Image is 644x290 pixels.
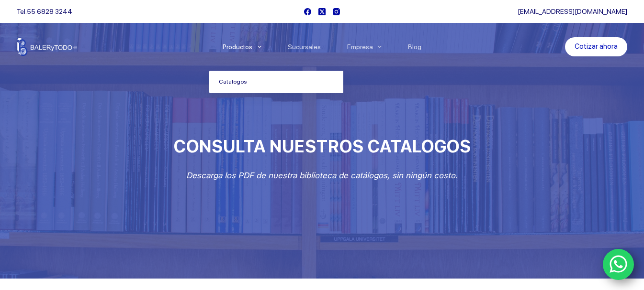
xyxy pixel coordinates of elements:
a: [EMAIL_ADDRESS][DOMAIN_NAME] [518,8,627,15]
a: WhatsApp [603,249,634,280]
a: Instagram [333,8,340,15]
span: CONSULTA NUESTROS CATALOGOS [173,136,471,157]
img: Balerytodo [17,38,77,56]
a: Catalogos [209,71,343,93]
a: Facebook [304,8,311,15]
em: Descarga los PDF de nuestra biblioteca de catálogos, sin ningún costo. [186,171,458,180]
a: X (Twitter) [318,8,326,15]
nav: Menu Principal [209,23,435,71]
a: Cotizar ahora [565,37,627,56]
a: 55 6828 3244 [27,8,72,15]
span: Tel. [17,8,72,15]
